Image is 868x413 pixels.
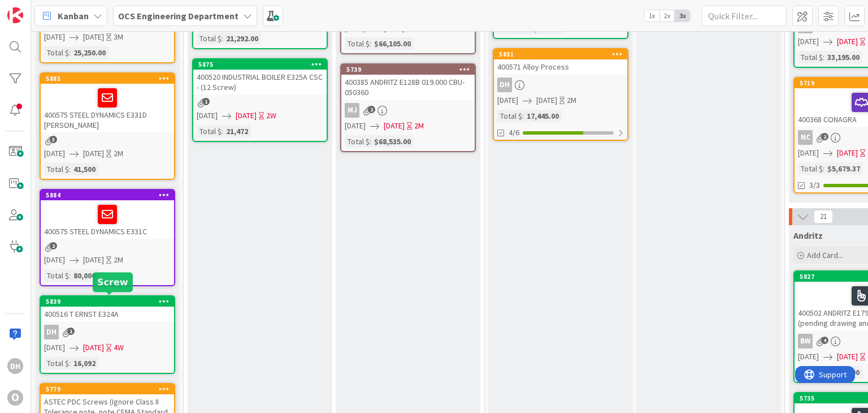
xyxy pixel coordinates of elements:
span: 1 [202,98,210,105]
div: 21,472 [223,125,251,137]
div: 400571 Alloy Process [494,59,627,74]
a: 5881400571 Alloy ProcessDH[DATE][DATE]2MTotal $:17,445.004/6 [493,48,628,141]
div: Total $ [197,32,222,45]
span: : [370,37,371,50]
div: DH [41,325,174,339]
a: 5884400575 STEEL DYNAMICS E331C[DATE][DATE]2MTotal $:80,000 [40,189,175,286]
div: DH [497,78,512,92]
span: Andritz [793,230,823,241]
div: 41,500 [71,163,98,175]
div: Total $ [44,357,69,369]
div: 5779 [46,385,174,393]
div: $5,679.37 [824,162,863,175]
span: 1 [67,328,75,335]
div: 5881 [499,50,627,58]
span: : [69,46,71,59]
div: 5884400575 STEEL DYNAMICS E331C [41,190,174,239]
div: $66,105.00 [371,37,414,50]
div: Total $ [44,163,69,175]
span: [DATE] [384,120,405,132]
div: Total $ [798,366,823,378]
div: 4W [114,342,124,354]
input: Quick Filter... [702,6,787,26]
div: 5739 [341,64,475,75]
span: : [823,51,824,63]
a: 5839400516 T ERNST E324ADH[DATE][DATE]4WTotal $:16,092 [40,295,175,374]
span: [DATE] [197,110,218,122]
div: 400516 T ERNST E324A [41,307,174,321]
div: 5885 [41,74,174,84]
div: Total $ [44,46,69,59]
div: 17,445.00 [524,110,562,122]
span: : [823,162,824,175]
span: [DATE] [798,147,819,159]
div: Total $ [345,37,370,50]
span: 3/3 [809,179,820,191]
div: O [7,390,23,406]
div: 5884 [41,190,174,200]
div: 5875 [198,61,327,68]
span: 1x [644,10,659,21]
div: Total $ [197,125,222,137]
div: 5885 [46,75,174,83]
div: 2M [114,148,123,160]
div: 5839 [46,298,174,306]
div: DH [494,78,627,92]
span: Support [24,2,51,15]
div: Total $ [798,162,823,175]
div: 5875400520 INDUSTRIAL BOILER E325A CSC - (12 Screw) [193,59,327,94]
div: 80,000 [71,269,98,282]
span: : [69,163,71,175]
div: 5739400385 ANDRITZ E128B 019.000 CBU- 050360 [341,64,475,100]
div: 5739 [346,66,475,74]
span: 2 [50,242,57,249]
span: : [370,135,371,148]
h5: Screw [97,277,128,287]
span: [DATE] [44,254,65,266]
div: Total $ [44,269,69,282]
span: [DATE] [83,254,104,266]
div: BW [798,334,813,349]
span: Kanban [58,9,89,23]
div: 5884 [46,191,174,199]
span: 3x [675,10,690,21]
div: 2M [414,120,424,132]
div: 3M [114,31,123,43]
span: [DATE] [44,148,65,160]
span: [DATE] [798,36,819,48]
div: DH [7,358,23,374]
span: 2 [821,133,828,140]
div: 2W [266,110,276,122]
div: 25,250.00 [71,46,108,59]
span: [DATE] [536,94,557,106]
span: 3 [50,136,57,143]
span: Add Card... [807,250,843,260]
span: [DATE] [236,110,257,122]
span: 4/6 [509,127,519,139]
div: 21,292.00 [223,32,261,45]
b: OCS Engineering Department [118,10,238,21]
div: DH [44,325,59,339]
div: 400575 STEEL DYNAMICS E331D [PERSON_NAME] [41,84,174,132]
img: Visit kanbanzone.com [7,7,23,23]
div: 5839400516 T ERNST E324A [41,296,174,321]
span: : [222,32,223,45]
div: MJ [345,103,359,118]
span: : [222,125,223,137]
span: : [522,110,524,122]
div: 5885400575 STEEL DYNAMICS E331D [PERSON_NAME] [41,74,174,132]
div: NC [798,130,813,145]
div: 5875 [193,59,327,70]
span: [DATE] [83,148,104,160]
span: [DATE] [837,36,858,48]
div: Total $ [497,110,522,122]
span: [DATE] [83,342,104,354]
span: [DATE] [497,94,518,106]
span: : [69,357,71,369]
div: 400520 INDUSTRIAL BOILER E325A CSC - (12 Screw) [193,70,327,94]
span: [DATE] [44,342,65,354]
div: 5881 [494,49,627,59]
span: [DATE] [83,31,104,43]
a: 5875400520 INDUSTRIAL BOILER E325A CSC - (12 Screw)[DATE][DATE]2WTotal $:21,472 [192,58,328,142]
span: : [69,269,71,282]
